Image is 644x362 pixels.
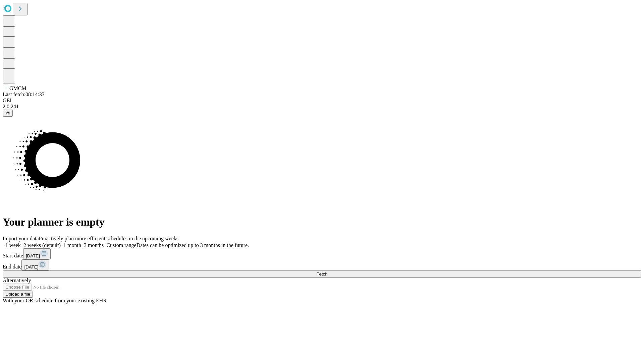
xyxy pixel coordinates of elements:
[3,216,641,228] h1: Your planner is empty
[137,242,249,248] span: Dates can be optimized up to 3 months in the future.
[106,242,136,248] span: Custom range
[3,98,641,104] div: GEI
[3,92,45,97] span: Last fetch: 08:14:33
[39,236,180,241] span: Proactively plan more efficient schedules in the upcoming weeks.
[5,111,10,116] span: @
[3,270,641,278] button: Fetch
[21,259,49,270] button: [DATE]
[23,242,61,248] span: 2 weeks (default)
[3,104,641,110] div: 2.0.241
[5,242,21,248] span: 1 week
[316,271,327,277] span: Fetch
[3,278,31,283] span: Alternatively
[3,291,33,298] button: Upload a file
[84,242,104,248] span: 3 months
[3,236,39,241] span: Import your data
[26,253,40,258] span: [DATE]
[3,298,107,303] span: With your OR schedule from your existing EHR
[24,264,38,269] span: [DATE]
[63,242,81,248] span: 1 month
[23,248,51,259] button: [DATE]
[3,248,641,259] div: Start date
[3,259,641,270] div: End date
[9,85,26,91] span: GMCM
[3,110,13,117] button: @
